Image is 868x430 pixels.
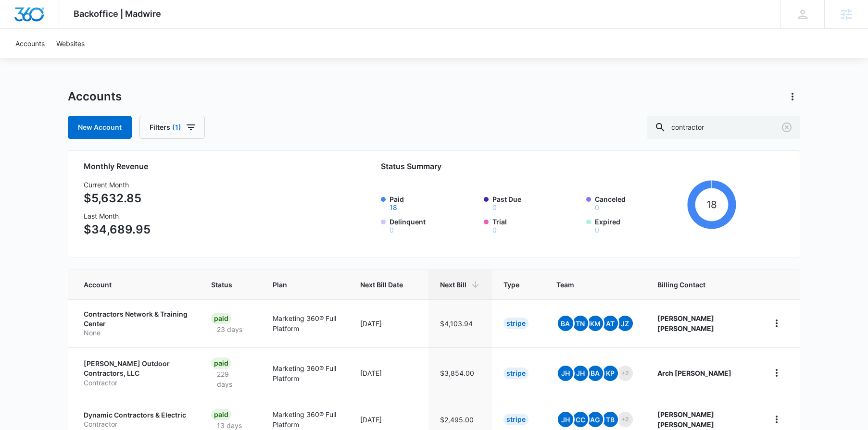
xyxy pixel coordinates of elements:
label: Past Due [492,194,581,211]
span: Type [503,280,519,290]
span: +2 [617,412,633,427]
a: [PERSON_NAME] Outdoor Contractors, LLCContractor [84,359,188,387]
label: Expired [595,217,683,233]
button: home [769,316,784,331]
p: None [84,328,188,338]
h3: Last Month [84,211,151,221]
strong: [PERSON_NAME] [PERSON_NAME] [657,314,714,332]
p: Contractor [84,419,188,429]
span: JH [558,366,573,381]
td: $3,854.00 [428,347,492,399]
span: JH [573,366,588,381]
p: Dynamic Contractors & Electric [84,410,188,420]
span: BA [558,316,573,331]
a: Websites [50,29,90,58]
span: BA [588,366,603,381]
span: Plan [273,280,337,290]
button: Clear [779,120,794,135]
button: Filters(1) [139,116,205,139]
div: Stripe [503,318,528,329]
span: Status [211,280,236,290]
span: TN [573,316,588,331]
div: Stripe [503,414,528,425]
span: KP [603,366,618,381]
div: Paid [211,409,231,420]
h2: Monthly Revenue [84,160,309,172]
div: Paid [211,357,231,369]
span: JZ [617,316,633,331]
tspan: 18 [706,198,717,210]
p: Contractor [84,378,188,388]
label: Trial [492,217,581,233]
td: $4,103.94 [428,299,492,347]
span: CC [573,412,588,427]
strong: Arch [PERSON_NAME] [657,369,731,377]
span: AG [588,412,603,427]
h3: Current Month [84,180,151,190]
button: home [769,365,784,381]
span: KM [588,316,603,331]
h1: Accounts [68,89,122,104]
span: AT [603,316,618,331]
p: $5,632.85 [84,190,151,207]
a: New Account [68,116,132,139]
td: [DATE] [349,347,428,399]
input: Search [647,116,800,139]
td: [DATE] [349,299,428,347]
label: Delinquent [390,217,478,233]
span: (1) [172,124,181,131]
p: $34,689.95 [84,221,151,238]
p: Marketing 360® Full Platform [273,363,337,383]
p: 23 days [211,324,248,334]
a: Contractors Network & Training CenterNone [84,309,188,338]
p: Marketing 360® Full Platform [273,409,337,430]
span: Next Bill Date [360,280,403,290]
span: Account [84,280,174,290]
span: TB [603,412,618,427]
span: Next Bill [440,280,466,290]
h2: Status Summary [381,160,736,172]
p: 229 days [211,369,250,389]
button: home [769,412,784,427]
a: Dynamic Contractors & ElectricContractor [84,410,188,429]
button: Actions [785,89,800,104]
label: Paid [390,194,478,211]
a: Accounts [10,29,50,58]
div: Paid [211,313,231,324]
div: Stripe [503,368,528,379]
strong: [PERSON_NAME] [PERSON_NAME] [657,410,714,429]
span: JH [558,412,573,427]
p: [PERSON_NAME] Outdoor Contractors, LLC [84,359,188,378]
span: +2 [617,366,633,381]
label: Canceled [595,194,683,211]
p: Marketing 360® Full Platform [273,313,337,333]
button: Paid [390,204,397,211]
p: Contractors Network & Training Center [84,309,188,328]
span: Billing Contact [657,280,746,290]
span: Team [556,280,620,290]
span: Backoffice | Madwire [74,9,161,19]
